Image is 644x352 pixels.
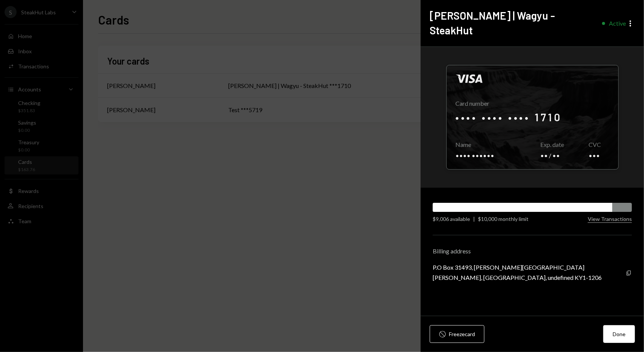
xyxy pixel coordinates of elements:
[433,215,470,223] div: $9,006 available
[478,215,529,223] div: $10,000 monthly limit
[473,215,475,223] div: |
[603,325,635,343] button: Done
[433,247,632,255] div: Billing address
[433,264,602,271] div: P.O Box 31493, [PERSON_NAME][GEOGRAPHIC_DATA]
[609,20,626,27] div: Active
[430,325,484,343] button: Freezecard
[588,216,632,223] button: View Transactions
[449,330,475,338] div: Freeze card
[430,8,596,37] h2: [PERSON_NAME] | Wagyu - SteakHut
[433,274,602,281] div: [PERSON_NAME], [GEOGRAPHIC_DATA], undefined KY1-1206
[446,65,619,170] div: Click to reveal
